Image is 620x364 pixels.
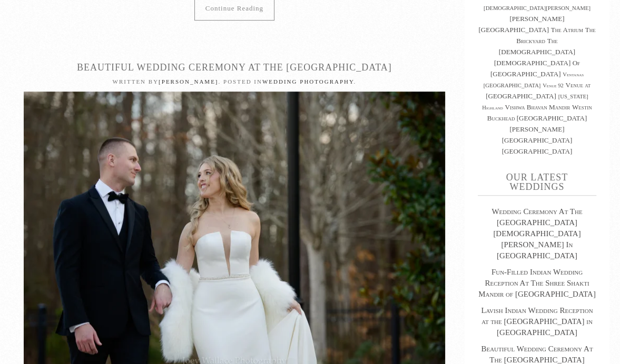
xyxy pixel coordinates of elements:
a: St. Thomas More Catholic Churchl (1 item) [484,5,591,11]
a: [PERSON_NAME] [159,78,218,85]
a: Wedding Ceremony At The [GEOGRAPHIC_DATA][DEMOGRAPHIC_DATA][PERSON_NAME] In [GEOGRAPHIC_DATA] [491,207,582,260]
a: Fun-Filled Indian Wedding Reception At The Shree Shakti Mandir of [GEOGRAPHIC_DATA] [478,268,596,298]
p: Written by . Posted in . [11,77,458,86]
a: Whitley Hotel (2 items) [502,125,573,144]
a: Willow Creek Farm (2 items) [502,147,573,155]
a: The Atrium (2 items) [551,26,583,34]
h3: Our latest weddings [478,173,596,196]
a: Venue 92 (1 item) [543,83,564,88]
a: Vishwa Bhavan Mandir (2 items) [505,103,570,111]
a: Wedding Photography [262,78,354,85]
a: Beautiful Wedding Ceremony At The [GEOGRAPHIC_DATA] [77,62,392,73]
a: Wedding Ceremony at the Ashton Gardens Atlanta [24,226,445,236]
a: Tate House (2 items) [478,15,564,34]
a: Beautiful Wedding Ceremony At The [GEOGRAPHIC_DATA] [481,345,593,364]
a: Westin Buckhead Atlanta (2 items) [487,103,592,122]
a: Lavish Indian Wedding Reception at the [GEOGRAPHIC_DATA] in [GEOGRAPHIC_DATA] [481,306,593,337]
